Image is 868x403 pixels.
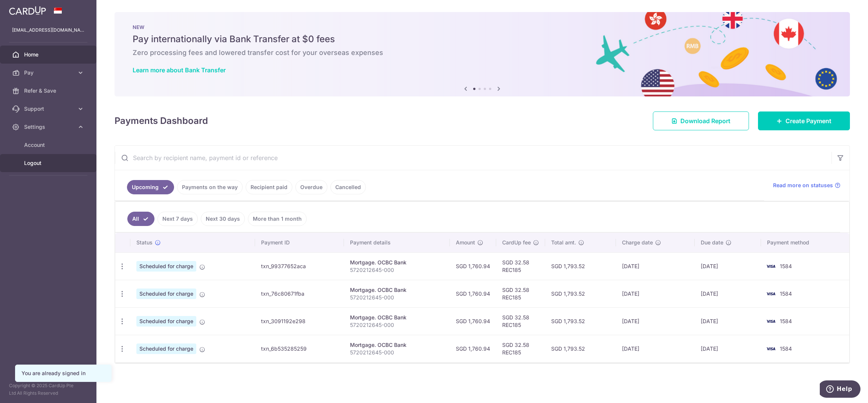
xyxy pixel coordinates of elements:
td: SGD 1,760.94 [450,307,496,335]
p: 5720212645-000 [350,294,443,301]
span: Due date [701,239,723,246]
td: [DATE] [616,307,695,335]
a: Create Payment [758,111,850,130]
span: 1584 [780,290,792,297]
td: [DATE] [695,280,761,307]
td: SGD 1,793.52 [545,307,616,335]
p: 5720212645-000 [350,349,443,356]
span: Settings [24,123,74,131]
span: Download Report [680,116,730,125]
div: Mortgage. OCBC Bank [350,286,443,294]
img: Bank Card [763,344,778,353]
p: 5720212645-000 [350,266,443,274]
span: Amount [456,239,475,246]
h6: Zero processing fees and lowered transfer cost for your overseas expenses [133,48,832,57]
a: More than 1 month [248,212,307,226]
span: Create Payment [785,116,831,125]
img: Bank Card [763,289,778,298]
td: SGD 1,793.52 [545,280,616,307]
span: Scheduled for charge [136,316,196,327]
a: Payments on the way [177,180,243,194]
a: Recipient paid [246,180,292,194]
p: NEW [133,24,832,30]
p: [EMAIL_ADDRESS][DOMAIN_NAME] [12,26,84,34]
td: SGD 1,793.52 [545,252,616,280]
td: SGD 1,793.52 [545,335,616,362]
span: 1584 [780,345,792,352]
span: Support [24,105,74,113]
span: Scheduled for charge [136,289,196,299]
span: Pay [24,69,74,76]
img: Bank transfer banner [115,12,850,96]
td: [DATE] [695,335,761,362]
td: txn_76c80671fba [255,280,344,307]
h5: Pay internationally via Bank Transfer at $0 fees [133,33,832,45]
span: Scheduled for charge [136,261,196,272]
span: 1584 [780,318,792,324]
a: Upcoming [127,180,174,194]
h4: Payments Dashboard [115,114,208,128]
td: SGD 32.58 REC185 [496,252,545,280]
td: [DATE] [695,307,761,335]
td: [DATE] [616,280,695,307]
span: Charge date [622,239,653,246]
a: Learn more about Bank Transfer [133,66,226,74]
div: You are already signed in [21,369,105,377]
td: [DATE] [616,335,695,362]
td: SGD 1,760.94 [450,252,496,280]
td: [DATE] [616,252,695,280]
a: Next 7 days [157,212,198,226]
img: CardUp [9,6,46,15]
span: Total amt. [551,239,576,246]
p: 5720212645-000 [350,321,443,329]
span: 1584 [780,263,792,269]
img: Bank Card [763,317,778,326]
td: [DATE] [695,252,761,280]
span: Scheduled for charge [136,343,196,354]
td: SGD 1,760.94 [450,280,496,307]
iframe: Opens a widget where you can find more information [820,380,860,399]
div: Mortgage. OCBC Bank [350,314,443,321]
th: Payment ID [255,233,344,252]
th: Payment method [761,233,849,252]
a: All [127,212,154,226]
td: SGD 1,760.94 [450,335,496,362]
span: Home [24,51,74,58]
td: txn_99377652aca [255,252,344,280]
td: txn_6b535285259 [255,335,344,362]
td: SGD 32.58 REC185 [496,307,545,335]
span: CardUp fee [502,239,531,246]
td: txn_3091192e298 [255,307,344,335]
input: Search by recipient name, payment id or reference [115,146,831,170]
img: Bank Card [763,262,778,271]
span: Refer & Save [24,87,74,95]
div: Mortgage. OCBC Bank [350,259,443,266]
a: Download Report [653,111,749,130]
a: Cancelled [330,180,366,194]
span: Account [24,141,74,149]
td: SGD 32.58 REC185 [496,280,545,307]
a: Overdue [295,180,327,194]
div: Mortgage. OCBC Bank [350,341,443,349]
a: Next 30 days [201,212,245,226]
span: Status [136,239,153,246]
span: Logout [24,159,74,167]
span: Read more on statuses [773,182,833,189]
th: Payment details [344,233,449,252]
td: SGD 32.58 REC185 [496,335,545,362]
a: Read more on statuses [773,182,840,189]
